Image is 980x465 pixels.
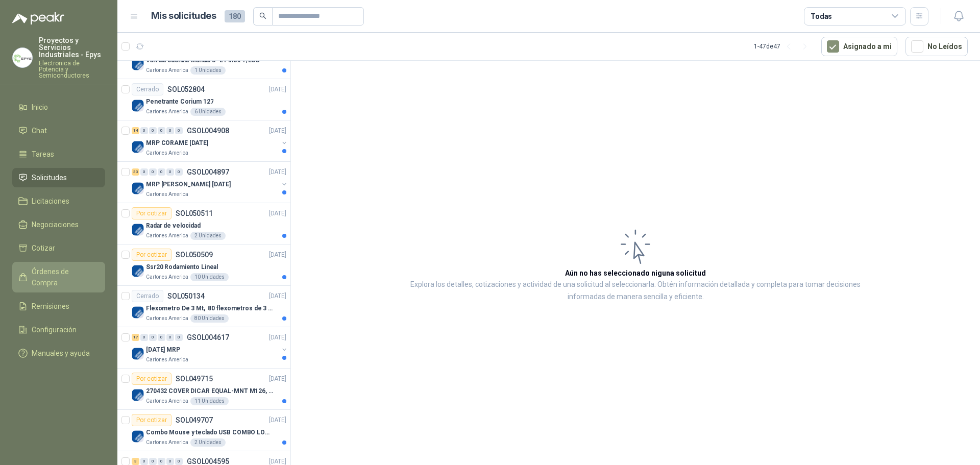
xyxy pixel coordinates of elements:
[190,438,226,447] div: 2 Unidades
[175,127,183,134] div: 0
[146,428,273,437] p: Combo Mouse y teclado USB COMBO LOGITECH MK120 TECLADO Y MOUSE ALAMBRICO PLUG-AND-PLAY USB GARANTIA
[149,127,157,134] div: 0
[166,127,174,134] div: 0
[269,333,286,342] p: [DATE]
[269,291,286,301] p: [DATE]
[132,414,171,426] div: Por cotizar
[132,182,144,194] img: Company Logo
[190,232,226,240] div: 2 Unidades
[117,79,290,120] a: CerradoSOL052804[DATE] Company LogoPenetrante Corium 127Cartones America6 Unidades
[146,356,188,364] p: Cartones America
[12,215,105,234] a: Negociaciones
[32,301,69,312] span: Remisiones
[269,85,286,94] p: [DATE]
[146,97,213,107] p: Penetrante Corium 127
[132,334,139,341] div: 17
[12,144,105,164] a: Tareas
[132,127,139,134] div: 14
[132,265,144,277] img: Company Logo
[146,221,201,231] p: Radar de velocidad
[190,314,229,323] div: 80 Unidades
[166,168,174,176] div: 0
[32,149,54,160] span: Tareas
[132,100,144,112] img: Company Logo
[12,191,105,211] a: Licitaciones
[12,320,105,339] a: Configuración
[32,172,67,183] span: Solicitudes
[146,273,188,281] p: Cartones America
[151,9,216,23] h1: Mis solicitudes
[12,168,105,187] a: Solicitudes
[149,458,157,465] div: 0
[117,203,290,244] a: Por cotizarSOL050511[DATE] Company LogoRadar de velocidadCartones America2 Unidades
[117,244,290,286] a: Por cotizarSOL050509[DATE] Company LogoSsr20 Rodamiento LinealCartones America10 Unidades
[167,292,205,300] p: SOL050134
[190,66,226,75] div: 1 Unidades
[269,126,286,136] p: [DATE]
[393,279,878,303] p: Explora los detalles, cotizaciones y actividad de una solicitud al seleccionarla. Obtén informaci...
[39,60,105,79] p: Electronica de Potencia y Semiconductores
[269,250,286,260] p: [DATE]
[32,125,47,136] span: Chat
[158,458,165,465] div: 0
[132,141,144,153] img: Company Logo
[12,12,64,25] img: Logo peakr
[132,249,171,261] div: Por cotizar
[32,242,55,254] span: Cotizar
[132,458,139,465] div: 3
[176,417,213,424] p: SOL049707
[146,397,188,405] p: Cartones America
[269,374,286,384] p: [DATE]
[12,262,105,292] a: Órdenes de Compra
[754,38,813,55] div: 1 - 47 de 47
[146,386,273,396] p: 270432 COVER DICAR EQUAL-MNT M126, 5486
[225,10,245,22] span: 180
[158,168,165,176] div: 0
[132,125,288,157] a: 14 0 0 0 0 0 GSOL004908[DATE] Company LogoMRP CORAME [DATE]Cartones America
[132,166,288,199] a: 33 0 0 0 0 0 GSOL004897[DATE] Company LogoMRP [PERSON_NAME] [DATE]Cartones America
[140,168,148,176] div: 0
[149,334,157,341] div: 0
[187,334,229,341] p: GSOL004617
[269,209,286,218] p: [DATE]
[905,37,968,56] button: No Leídos
[132,430,144,443] img: Company Logo
[187,458,229,465] p: GSOL004595
[132,331,288,364] a: 17 0 0 0 0 0 GSOL004617[DATE] Company Logo[DATE] MRPCartones America
[187,168,229,176] p: GSOL004897
[187,127,229,134] p: GSOL004908
[146,304,273,313] p: Flexometro De 3 Mt, 80 flexometros de 3 m Marca Tajima
[166,458,174,465] div: 0
[132,373,171,385] div: Por cotizar
[166,334,174,341] div: 0
[12,297,105,316] a: Remisiones
[132,348,144,360] img: Company Logo
[132,168,139,176] div: 33
[140,127,148,134] div: 0
[117,410,290,451] a: Por cotizarSOL049707[DATE] Company LogoCombo Mouse y teclado USB COMBO LOGITECH MK120 TECLADO Y M...
[146,438,188,447] p: Cartones America
[146,180,231,189] p: MRP [PERSON_NAME] [DATE]
[117,286,290,327] a: CerradoSOL050134[DATE] Company LogoFlexometro De 3 Mt, 80 flexometros de 3 m Marca TajimaCartones...
[32,324,77,335] span: Configuración
[146,66,188,75] p: Cartones America
[176,210,213,217] p: SOL050511
[140,458,148,465] div: 0
[39,37,105,58] p: Proyectos y Servicios Industriales - Epys
[146,149,188,157] p: Cartones America
[269,167,286,177] p: [DATE]
[13,48,32,67] img: Company Logo
[158,334,165,341] div: 0
[158,127,165,134] div: 0
[269,415,286,425] p: [DATE]
[190,108,226,116] div: 6 Unidades
[12,238,105,258] a: Cotizar
[146,138,208,148] p: MRP CORAME [DATE]
[32,195,69,207] span: Licitaciones
[12,344,105,363] a: Manuales y ayuda
[146,108,188,116] p: Cartones America
[176,251,213,258] p: SOL050509
[132,207,171,219] div: Por cotizar
[132,389,144,401] img: Company Logo
[132,306,144,319] img: Company Logo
